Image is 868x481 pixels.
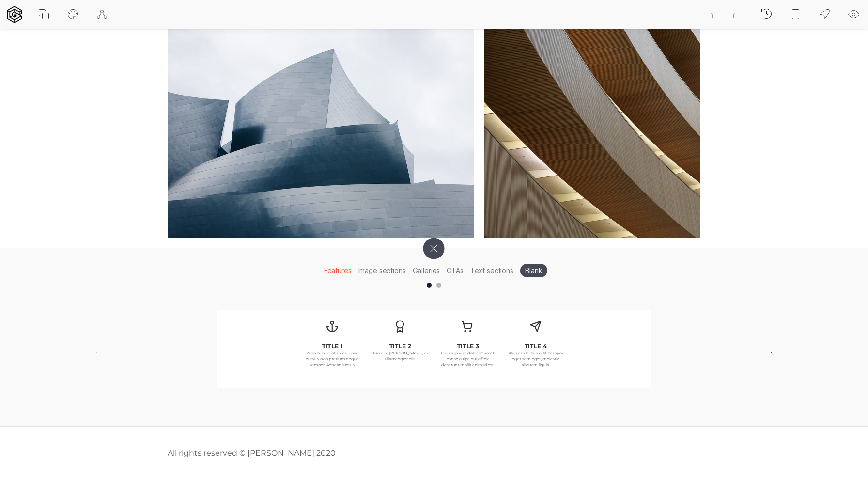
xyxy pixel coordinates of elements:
[303,342,361,349] h3: TITLE 1
[409,263,444,278] li: Galleries
[760,8,772,21] div: Backups
[520,264,547,277] li: Blank
[371,350,429,362] p: Duis nec [PERSON_NAME], eu ullamcorper elit.
[467,263,517,278] li: Text sections
[168,448,429,459] p: All rights reserved © [PERSON_NAME] 2020
[439,350,497,368] p: Lorem ipsum dolor sit amet, conse culpa qui officia deserunt mollit anim id est.
[439,342,497,349] h3: TITLE 3
[443,263,466,278] li: CTAs
[355,263,409,278] li: Image sections
[321,263,355,278] li: Features
[371,342,429,349] h3: TITLE 2
[507,350,565,368] p: Aliquam lectus velit, tempor eget sem eget, molestie aliquam ligula.
[507,342,565,349] h3: TITLE 4
[303,350,361,368] p: Proin hendrerit mi eu enim cursus, non pretium neque semper. Aenean luctus.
